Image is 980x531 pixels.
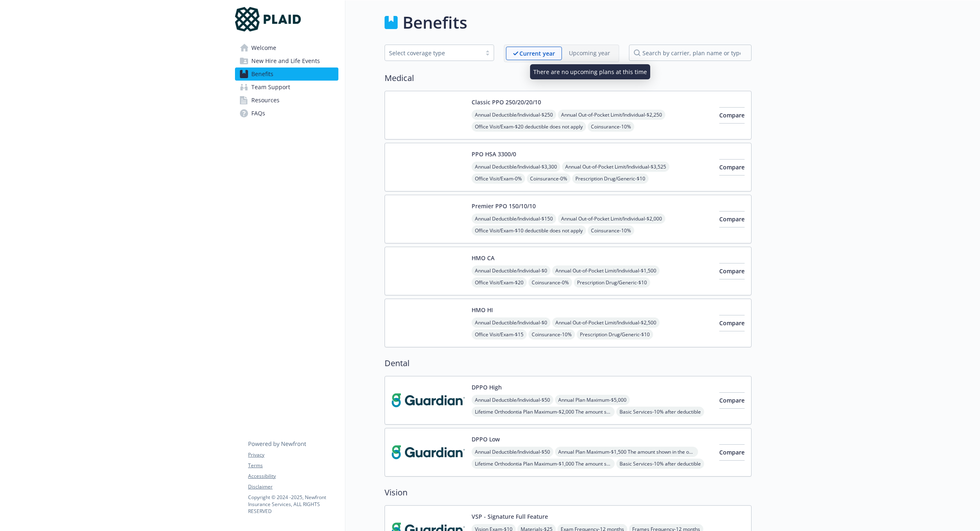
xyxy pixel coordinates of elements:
[719,107,745,124] button: Compare
[392,435,465,470] img: Guardian carrier logo
[251,54,320,67] span: New Hire and Life Events
[472,150,516,158] button: PPO HSA 3300/0
[472,407,615,417] span: Lifetime Orthodontia Plan Maximum - $2,000 The amount shown in the out of network field is your c...
[472,512,548,521] button: VSP - Signature Full Feature
[719,263,745,279] button: Compare
[472,162,560,172] span: Annual Deductible/Individual - $3,300
[562,162,669,172] span: Annual Out-of-Pocket Limit/Individual - $3,525
[555,447,698,457] span: Annual Plan Maximum - $1,500 The amount shown in the out of network field is your combined Calend...
[389,49,477,57] div: Select coverage type
[472,214,556,224] span: Annual Deductible/Individual - $150
[629,45,752,61] input: search by carrier, plan name or type
[719,315,745,331] button: Compare
[552,265,660,276] span: Annual Out-of-Pocket Limit/Individual - $1,500
[719,111,745,119] span: Compare
[528,277,572,288] span: Coinsurance - 0%
[472,265,550,276] span: Annual Deductible/Individual - $0
[251,41,276,54] span: Welcome
[588,122,634,132] span: Coinsurance - 10%
[472,435,500,443] button: DPPO Low
[472,98,541,106] button: Classic PPO 250/20/20/10
[719,163,745,171] span: Compare
[719,392,745,409] button: Compare
[719,448,745,456] span: Compare
[472,317,550,328] span: Annual Deductible/Individual - $0
[558,110,665,120] span: Annual Out-of-Pocket Limit/Individual - $2,250
[251,107,265,120] span: FAQs
[472,110,556,120] span: Annual Deductible/Individual - $250
[472,225,586,236] span: Office Visit/Exam - $10 deductible does not apply
[392,98,465,133] img: Anthem Blue Cross carrier logo
[235,67,338,81] a: Benefits
[472,254,494,262] button: HMO CA
[528,329,575,340] span: Coinsurance - 10%
[251,94,280,107] span: Resources
[552,317,660,328] span: Annual Out-of-Pocket Limit/Individual - $2,500
[519,49,555,58] p: Current year
[574,277,650,288] span: Prescription Drug/Generic - $10
[472,395,553,405] span: Annual Deductible/Individual - $50
[472,459,615,469] span: Lifetime Orthodontia Plan Maximum - $1,000 The amount shown in the out of network field is your c...
[248,473,338,480] a: Accessibility
[472,122,586,132] span: Office Visit/Exam - $20 deductible does not apply
[392,306,465,340] img: Kaiser Permanente of Hawaii carrier logo
[235,94,338,107] a: Resources
[235,41,338,54] a: Welcome
[248,451,338,459] a: Privacy
[562,47,617,60] span: Upcoming year
[385,357,752,369] h2: Dental
[719,267,745,275] span: Compare
[616,407,704,417] span: Basic Services - 10% after deductible
[558,214,665,224] span: Annual Out-of-Pocket Limit/Individual - $2,000
[385,486,752,499] h2: Vision
[719,444,745,461] button: Compare
[472,277,527,288] span: Office Visit/Exam - $20
[403,10,467,35] h1: Benefits
[248,483,338,491] a: Disclaimer
[392,202,465,236] img: Anthem Blue Cross carrier logo
[235,107,338,120] a: FAQs
[392,254,465,288] img: Kaiser Permanente Insurance Company carrier logo
[616,459,704,469] span: Basic Services - 10% after deductible
[248,462,338,469] a: Terms
[572,173,649,184] span: Prescription Drug/Generic - $10
[472,202,536,210] button: Premier PPO 150/10/10
[719,319,745,327] span: Compare
[235,81,338,94] a: Team Support
[555,395,630,405] span: Annual Plan Maximum - $5,000
[569,49,610,57] p: Upcoming year
[385,72,752,84] h2: Medical
[719,215,745,223] span: Compare
[588,225,634,236] span: Coinsurance - 10%
[472,383,502,391] button: DPPO High
[251,67,273,81] span: Benefits
[719,396,745,404] span: Compare
[392,150,465,184] img: Anthem Blue Cross carrier logo
[472,173,525,184] span: Office Visit/Exam - 0%
[577,329,653,340] span: Prescription Drug/Generic - $10
[472,447,553,457] span: Annual Deductible/Individual - $50
[719,159,745,175] button: Compare
[251,81,290,94] span: Team Support
[472,329,527,340] span: Office Visit/Exam - $15
[392,383,465,418] img: Guardian carrier logo
[235,54,338,67] a: New Hire and Life Events
[472,306,493,314] button: HMO HI
[248,494,338,515] p: Copyright © 2024 - 2025 , Newfront Insurance Services, ALL RIGHTS RESERVED
[719,211,745,227] button: Compare
[527,173,571,184] span: Coinsurance - 0%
